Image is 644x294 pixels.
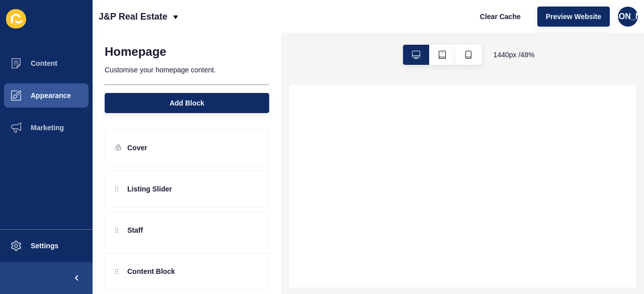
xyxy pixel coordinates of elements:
span: Preview Website [546,12,601,22]
span: Clear Cache [480,12,521,22]
p: Cover [127,143,147,153]
button: Add Block [105,93,269,113]
p: Content Block [127,266,175,276]
p: Customise your homepage content. [105,59,269,81]
h1: Homepage [105,45,167,59]
span: Add Block [170,98,204,108]
button: Clear Cache [471,7,529,27]
p: Listing Slider [127,184,172,194]
p: Staff [127,225,143,235]
button: Preview Website [537,7,610,27]
span: 1440 px / 48 % [494,50,535,60]
p: J&P Real Estate [99,4,168,29]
